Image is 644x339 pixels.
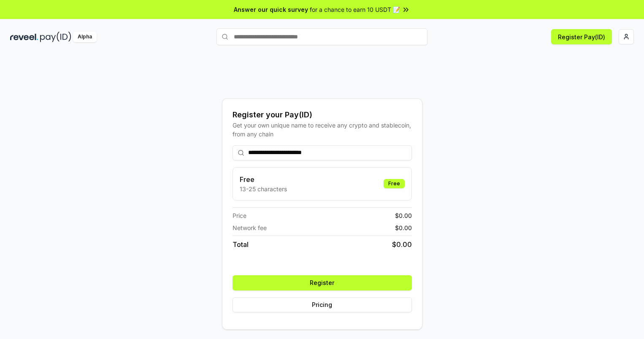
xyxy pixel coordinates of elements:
[240,174,287,184] h3: Free
[395,223,412,232] span: $ 0.00
[240,184,287,193] p: 13-25 characters
[395,211,412,220] span: $ 0.00
[233,239,249,250] span: Total
[310,5,400,14] span: for a chance to earn 10 USDT 📝
[10,32,38,42] img: reveel_dark
[233,275,412,290] button: Register
[384,179,405,188] div: Free
[73,32,97,42] div: Alpha
[551,29,612,44] button: Register Pay(ID)
[233,297,412,312] button: Pricing
[392,239,412,250] span: $ 0.00
[233,211,246,220] span: Price
[40,32,71,42] img: pay_id
[234,5,308,14] span: Answer our quick survey
[233,121,412,138] div: Get your own unique name to receive any crypto and stablecoin, from any chain
[233,109,412,121] div: Register your Pay(ID)
[233,223,267,232] span: Network fee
